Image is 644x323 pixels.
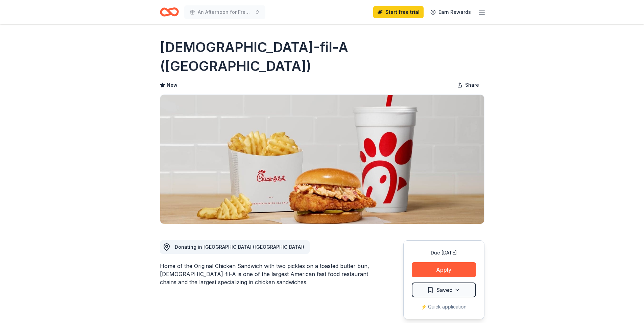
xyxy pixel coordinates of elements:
button: An Afternoon for Freedom [184,5,265,19]
a: Start free trial [373,6,424,18]
span: An Afternoon for Freedom [198,8,252,16]
span: Donating in [GEOGRAPHIC_DATA] ([GEOGRAPHIC_DATA]) [175,244,304,250]
button: Apply [412,262,476,277]
button: Saved [412,282,476,297]
span: Saved [436,286,453,294]
span: New [167,81,177,89]
h1: [DEMOGRAPHIC_DATA]-fil-A ([GEOGRAPHIC_DATA]) [160,38,484,76]
img: Image for Chick-fil-A (Boca Raton) [160,95,484,224]
button: Share [452,78,484,92]
a: Home [160,4,179,20]
a: Earn Rewards [426,6,475,18]
div: Due [DATE] [412,249,476,257]
div: ⚡️ Quick application [412,303,476,311]
span: Share [465,81,479,89]
div: Home of the Original Chicken Sandwich with two pickles on a toasted butter bun, [DEMOGRAPHIC_DATA... [160,262,371,286]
